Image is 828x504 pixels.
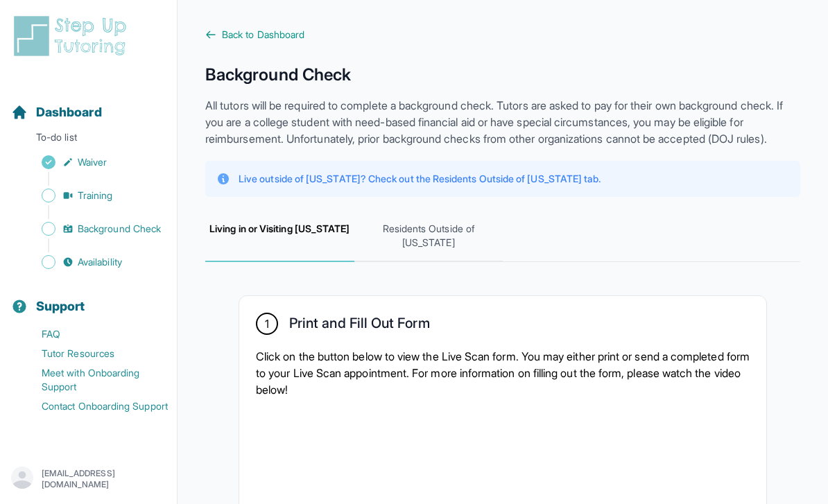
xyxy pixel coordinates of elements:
[205,211,800,262] nav: Tabs
[11,467,166,492] button: [EMAIL_ADDRESS][DOMAIN_NAME]
[11,153,177,172] a: Waiver
[6,80,171,128] button: Dashboard
[354,211,503,262] span: Residents Outside of [US_STATE]
[11,219,177,238] a: Background Check
[42,468,166,490] p: [EMAIL_ADDRESS][DOMAIN_NAME]
[11,252,177,272] a: Availability
[36,103,102,122] span: Dashboard
[289,315,430,337] h2: Print and Fill Out Form
[78,255,122,269] span: Availability
[205,28,800,42] a: Back to Dashboard
[78,189,113,202] span: Training
[205,211,354,262] span: Living in or Visiting [US_STATE]
[11,103,102,122] a: Dashboard
[6,275,171,322] button: Support
[222,28,304,42] span: Back to Dashboard
[11,324,177,344] a: FAQ
[11,344,177,363] a: Tutor Resources
[78,222,161,236] span: Background Check
[36,297,85,316] span: Support
[205,97,800,147] p: All tutors will be required to complete a background check. Tutors are asked to pay for their own...
[205,64,800,86] h1: Background Check
[78,155,107,169] span: Waiver
[265,315,269,332] span: 1
[11,363,177,397] a: Meet with Onboarding Support
[11,397,177,416] a: Contact Onboarding Support
[11,14,135,58] img: logo
[6,130,171,150] p: To-do list
[11,186,177,205] a: Training
[256,348,750,398] p: Click on the button below to view the Live Scan form. You may either print or send a completed fo...
[239,172,601,186] p: Live outside of [US_STATE]? Check out the Residents Outside of [US_STATE] tab.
